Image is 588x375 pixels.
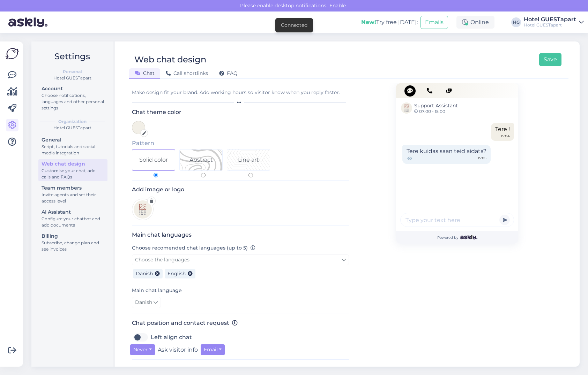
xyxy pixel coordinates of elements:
input: Type your text here [400,213,514,227]
div: Subscribe, change plan and see invoices [42,240,104,252]
span: Call shortlinks [166,70,208,76]
div: Try free [DATE]: [361,18,418,26]
a: Choose the languages [132,254,349,265]
div: Script, tutorials and social media integration [42,144,104,156]
span: Enable [327,2,348,9]
a: GeneralScript, tutorials and social media integration [38,135,107,157]
div: 15:04 [501,133,510,139]
img: Support [401,102,412,114]
div: Make design fit your brand. Add working hours so visitor know when you reply faster. [132,89,349,96]
input: Pattern 1Abstract [201,173,206,177]
div: Team members [42,184,104,192]
div: Web chat design [42,160,104,168]
div: AI Assistant [42,208,104,216]
div: Online [456,16,494,29]
b: New! [361,19,376,25]
span: Chat [135,70,155,76]
label: Left align chat [151,332,192,343]
div: Tere ! [491,123,514,141]
h3: Chat theme color [132,109,349,115]
span: Danish [136,270,153,277]
span: Danish [135,299,152,306]
span: 15:05 [478,155,486,162]
b: Personal [63,69,82,75]
div: Hotel GUESTapart [524,17,576,22]
a: AccountChoose notifications, languages and other personal settings [38,84,107,112]
h3: Add image or logo [132,186,349,193]
label: Ask visitor info [158,344,198,355]
div: Web chat design [134,53,206,66]
div: Choose notifications, languages and other personal settings [42,92,104,111]
a: Web chat designCustomise your chat, add calls and FAQs [38,159,107,181]
a: Team membersInvite agents and set their access level [38,183,107,205]
a: Danish [132,297,161,308]
h3: Main chat languages [132,231,349,238]
label: Choose recomended chat languages (up to 5) [132,244,255,252]
label: Main chat language [132,287,182,294]
div: Line art [238,156,259,164]
img: Logo preview [132,199,154,220]
a: BillingSubscribe, change plan and see invoices [38,231,107,253]
input: Solid color [154,173,158,177]
h3: Chat position and contact request [132,320,349,326]
span: English [168,270,186,277]
div: Hotel GUESTapart [37,125,107,131]
span: 07:00 - 15:00 [414,109,458,114]
div: HG [511,17,521,27]
div: Customise your chat, add calls and FAQs [42,168,104,180]
input: Pattern 2Line art [248,173,253,177]
span: Powered by [437,235,477,240]
div: Hotel GUESTapart [524,22,576,28]
h2: Settings [37,50,107,63]
div: General [42,136,104,144]
b: Organization [58,118,87,125]
div: Invite agents and set their access level [42,192,104,204]
div: Tere kuidas saan teid aidata? [402,145,491,164]
div: Connected [281,22,307,29]
span: FAQ [219,70,238,76]
h5: Pattern [132,140,349,146]
button: Emails [420,16,448,29]
button: Save [539,53,561,66]
span: Support Assistant [414,102,458,109]
button: Email [201,344,225,355]
span: Choose the languages [135,257,189,263]
img: Askly Logo [6,47,19,60]
a: Hotel GUESTapartHotel GUESTapart [524,17,584,28]
div: Solid color [139,156,168,164]
button: Never [130,344,155,355]
div: Hotel GUESTapart [37,75,107,81]
div: Configure your chatbot and add documents [42,216,104,228]
div: Billing [42,232,104,240]
div: Abstract [189,156,213,164]
div: Account [42,85,104,92]
a: AI AssistantConfigure your chatbot and add documents [38,207,107,229]
img: Askly [460,235,477,239]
